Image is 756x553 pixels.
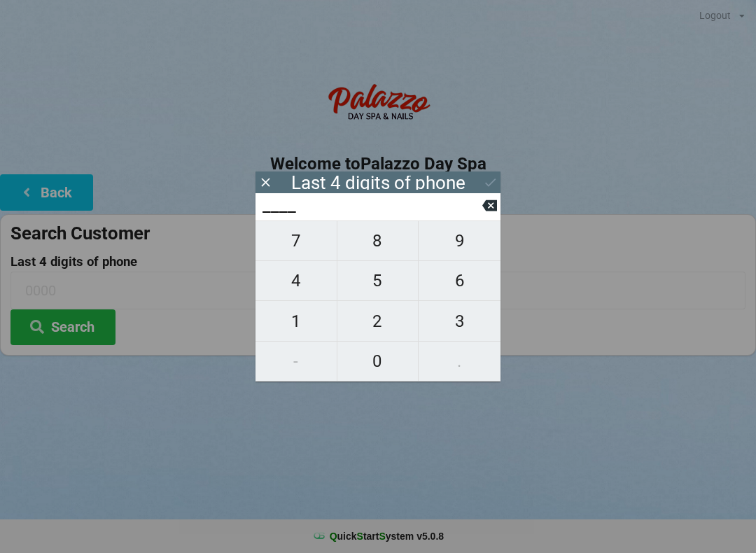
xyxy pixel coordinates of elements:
button: 6 [419,261,500,301]
span: 3 [419,307,500,336]
span: 9 [419,226,500,255]
button: 9 [419,220,500,261]
button: 7 [255,220,337,261]
div: Last 4 digits of phone [291,176,465,190]
button: 5 [337,261,419,301]
button: 0 [337,342,419,381]
span: 8 [337,226,419,255]
span: 7 [255,226,337,255]
button: 3 [419,301,500,341]
span: 0 [337,346,419,376]
button: 4 [255,261,337,301]
button: 8 [337,220,419,261]
span: 1 [255,307,337,336]
button: 1 [255,301,337,341]
span: 5 [337,266,419,295]
button: 2 [337,301,419,341]
span: 6 [419,266,500,295]
span: 4 [255,266,337,295]
span: 2 [337,307,419,336]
